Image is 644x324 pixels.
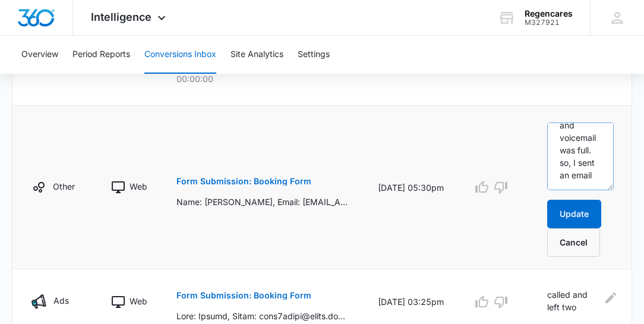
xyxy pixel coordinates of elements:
p: 00:00:00 [176,73,349,85]
button: Period Reports [72,36,130,74]
textarea: Called 10/05 and tried to leave a message and voicemail was full. so, I sent an email [547,122,614,190]
button: Form Submission: Booking Form [176,281,311,310]
button: Conversions Inbox [144,36,216,74]
td: [DATE] 05:30pm [364,106,458,269]
div: account name [525,9,573,18]
button: Cancel [547,228,600,257]
p: Form Submission: Booking Form [176,177,311,185]
span: Intelligence [91,11,151,23]
button: Form Submission: Booking Form [176,167,311,196]
button: Update [547,200,601,228]
p: Form Submission: Booking Form [176,291,311,300]
button: Settings [298,36,330,74]
p: Name: [PERSON_NAME], Email: [EMAIL_ADDRESS][DOMAIN_NAME], Phone: [PHONE_NUMBER], What time of day... [176,196,349,208]
p: called and left two message and sent email. After consult , pt would like a call in 3mo. she has ... [547,288,601,315]
p: Web [130,180,147,193]
p: Lore: Ipsumd, Sitam: cons7adipi@elits.doe, Tempo: (667) 101-4913, Inci utla et dol magna aliq eni... [176,310,349,322]
div: account id [525,18,573,27]
p: Other [53,180,75,193]
button: Site Analytics [231,36,283,74]
p: Web [130,295,147,307]
p: Ads [53,294,69,307]
button: Edit Comments [608,288,614,307]
button: Overview [21,36,58,74]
